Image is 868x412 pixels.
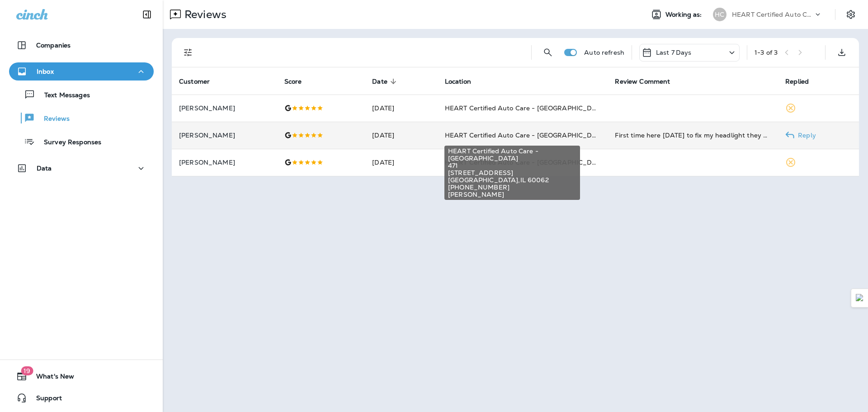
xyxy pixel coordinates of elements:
[732,11,813,18] p: HEART Certified Auto Care
[9,109,154,128] button: Reviews
[9,132,154,151] button: Survey Responses
[134,5,160,24] button: Collapse Sidebar
[448,176,576,184] span: [GEOGRAPHIC_DATA] , IL 60062
[448,162,576,169] span: 471
[9,389,154,407] button: Support
[179,132,270,139] p: [PERSON_NAME]
[21,366,33,375] span: 19
[448,169,576,176] span: [STREET_ADDRESS]
[365,95,437,122] td: [DATE]
[179,159,270,166] p: [PERSON_NAME]
[856,294,864,302] img: Detect Auto
[785,78,809,85] span: Replied
[179,43,197,62] button: Filters
[833,43,851,62] button: Export as CSV
[539,43,557,62] button: Search Reviews
[785,77,821,85] span: Replied
[372,78,387,85] span: Date
[27,394,62,405] span: Support
[372,77,399,85] span: Date
[584,49,624,56] p: Auto refresh
[9,85,154,104] button: Text Messages
[755,49,778,56] div: 1 - 3 of 3
[9,36,154,54] button: Companies
[665,11,704,19] span: Working as:
[284,77,314,85] span: Score
[284,78,302,85] span: Score
[615,131,771,140] div: First time here today to fix my headlight they got me in and got me out super fast. Workers were ...
[365,122,437,149] td: [DATE]
[445,78,471,85] span: Location
[656,49,692,56] p: Last 7 Days
[615,77,682,85] span: Review Comment
[448,147,576,162] span: HEART Certified Auto Care - [GEOGRAPHIC_DATA]
[179,104,270,112] p: [PERSON_NAME]
[615,78,670,85] span: Review Comment
[448,184,576,191] span: [PHONE_NUMBER]
[35,91,90,100] p: Text Messages
[445,131,607,139] span: HEART Certified Auto Care - [GEOGRAPHIC_DATA]
[445,77,483,85] span: Location
[27,373,74,384] span: What's New
[794,132,816,139] p: Reply
[35,138,101,147] p: Survey Responses
[35,115,70,123] p: Reviews
[37,68,54,75] p: Inbox
[179,77,222,85] span: Customer
[448,191,576,198] span: [PERSON_NAME]
[9,159,154,177] button: Data
[36,42,71,49] p: Companies
[445,104,607,112] span: HEART Certified Auto Care - [GEOGRAPHIC_DATA]
[181,8,226,21] p: Reviews
[365,149,437,176] td: [DATE]
[9,62,154,81] button: Inbox
[713,8,726,21] div: HC
[179,78,210,85] span: Customer
[843,6,859,23] button: Settings
[37,165,52,172] p: Data
[9,367,154,385] button: 19What's New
